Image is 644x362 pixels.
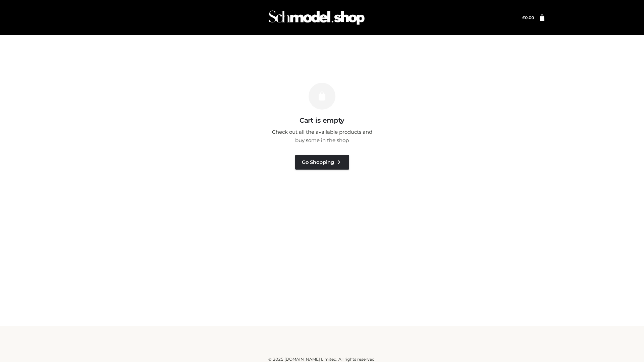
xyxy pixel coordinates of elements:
[522,15,534,20] bdi: 0.00
[295,155,349,170] a: Go Shopping
[522,15,534,20] a: £0.00
[266,4,367,31] img: Schmodel Admin 964
[522,15,525,20] span: £
[115,116,529,124] h3: Cart is empty
[268,128,376,145] p: Check out all the available products and buy some in the shop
